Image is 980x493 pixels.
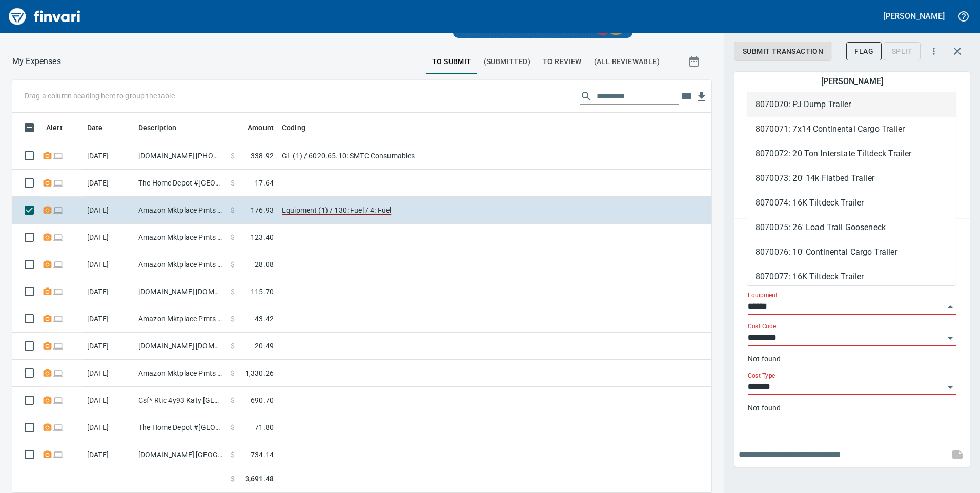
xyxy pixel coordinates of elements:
button: More [923,40,945,63]
span: Online transaction [53,152,64,159]
span: (Submitted) [484,55,530,68]
img: Finvari [6,4,83,29]
label: Equipment [748,292,778,298]
td: Amazon Mktplace Pmts [DOMAIN_NAME][URL] WA [134,224,227,251]
span: Coding [282,121,319,134]
button: Open [943,380,957,395]
h5: [PERSON_NAME] [821,76,883,87]
button: Download Table [694,89,709,105]
p: Drag a column heading here to group the table [25,91,175,101]
span: Receipt Required [42,451,53,458]
span: $ [231,151,235,161]
td: Equipment (1) / 130: Fuel / 4: Fuel [278,197,534,224]
span: $ [231,259,235,270]
li: 8070075: 26' Load Trail Gooseneck [747,215,956,240]
li: 8070070: PJ Dump Trailer [747,92,956,117]
td: [DOMAIN_NAME] [GEOGRAPHIC_DATA] [134,441,227,468]
span: To Review [543,55,582,68]
nav: breadcrumb [12,55,61,68]
button: Flag [846,42,882,61]
span: Receipt Required [42,207,53,213]
span: Receipt Required [42,315,53,322]
td: [DATE] [83,142,134,170]
td: [DOMAIN_NAME] [PHONE_NUMBER] [GEOGRAPHIC_DATA] [134,142,227,170]
span: Receipt Required [42,152,53,159]
td: Amazon Mktplace Pmts [DOMAIN_NAME][URL] WA [134,360,227,387]
button: Close [943,300,957,314]
span: Online transaction [53,288,64,295]
span: Alert [46,121,63,134]
span: 43.42 [255,314,274,324]
span: $ [231,232,235,242]
span: 176.93 [251,205,274,215]
td: [DATE] [83,360,134,387]
span: Receipt Required [42,342,53,349]
p: Not found [748,403,956,413]
td: [DOMAIN_NAME] [DOMAIN_NAME][URL] WA [134,278,227,305]
p: Not found [748,354,956,364]
span: 17.64 [255,178,274,188]
li: 8070073: 20' 14k Flatbed Trailer [747,166,956,191]
span: Online transaction [53,342,64,349]
button: Choose columns to display [679,89,694,104]
div: Transaction still pending, cannot split yet. It usually takes 2-3 days for a merchant to settle a... [884,46,921,55]
button: [PERSON_NAME] [881,8,947,24]
label: Cost Code [748,323,776,330]
span: Description [138,121,190,134]
span: Description [138,121,177,134]
span: Receipt Required [42,424,53,430]
span: Online transaction [53,207,64,213]
li: 8070077: 16K Tiltdeck Trailer [747,264,956,289]
span: Online transaction [53,315,64,322]
button: Close transaction [945,39,970,64]
td: [DATE] [83,197,134,224]
span: Online transaction [53,451,64,458]
span: 338.92 [251,151,274,161]
span: Receipt Required [42,288,53,295]
span: This records your note into the expense [945,442,970,467]
span: $ [231,395,235,405]
span: Receipt Required [42,397,53,403]
button: Show transactions within a particular date range [679,49,711,74]
td: [DATE] [83,278,134,305]
span: $ [231,474,235,484]
td: [DATE] [83,333,134,360]
span: Online transaction [53,179,64,186]
span: Date [87,121,103,134]
span: Amount [248,121,274,134]
li: 8070072: 20 Ton Interstate Tiltdeck Trailer [747,141,956,166]
span: 1,330.26 [245,368,274,378]
td: [DATE] [83,441,134,468]
td: [DATE] [83,414,134,441]
span: $ [231,178,235,188]
span: Online transaction [53,397,64,403]
td: The Home Depot #[GEOGRAPHIC_DATA] [134,414,227,441]
td: Csf* Rtic 4y93 Katy [GEOGRAPHIC_DATA] [134,387,227,414]
span: Alert [46,121,76,134]
span: $ [231,368,235,378]
td: [DATE] [83,305,134,333]
li: 8070076: 10' Continental Cargo Trailer [747,240,956,264]
h5: [PERSON_NAME] [883,11,945,22]
span: Online transaction [53,234,64,240]
span: Receipt Required [42,234,53,240]
span: 690.70 [251,395,274,405]
label: Cost Type [748,373,775,379]
button: Submit Transaction [734,42,831,61]
span: Receipt Required [42,261,53,268]
span: 28.08 [255,259,274,270]
span: Online transaction [53,369,64,376]
td: Amazon Mktplace Pmts [DOMAIN_NAME][URL] WA [134,197,227,224]
span: Receipt Required [42,369,53,376]
span: $ [231,449,235,460]
td: [DATE] [83,387,134,414]
span: $ [231,314,235,324]
span: 123.40 [251,232,274,242]
td: [DOMAIN_NAME] [DOMAIN_NAME][URL] WA [134,333,227,360]
span: 20.49 [255,341,274,351]
td: The Home Depot #[GEOGRAPHIC_DATA] [134,170,227,197]
span: 3,691.48 [245,474,274,484]
span: Flag [854,45,873,58]
td: [DATE] [83,170,134,197]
